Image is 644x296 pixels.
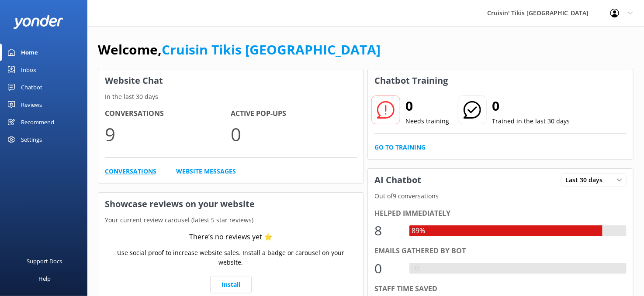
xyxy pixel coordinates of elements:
[409,225,427,237] div: 89%
[105,119,231,149] p: 9
[98,215,364,225] p: Your current review carousel (latest 5 star reviews)
[368,169,428,191] h3: AI Chatbot
[374,220,401,241] div: 8
[105,248,357,268] p: Use social proof to increase website sales. Install a badge or carousel on your website.
[105,167,156,176] a: Conversations
[176,167,236,176] a: Website Messages
[98,92,364,102] p: In the last 30 days
[27,252,62,270] div: Support Docs
[38,270,51,287] div: Help
[189,231,273,243] div: There’s no reviews yet ⭐
[98,39,381,60] h1: Welcome,
[21,78,42,96] div: Chatbot
[374,245,627,257] div: Emails gathered by bot
[368,69,454,92] h3: Chatbot Training
[21,131,42,148] div: Settings
[409,263,423,274] div: 0%
[21,96,42,113] div: Reviews
[162,41,381,58] a: Cruisin Tikis [GEOGRAPHIC_DATA]
[405,116,449,126] p: Needs training
[374,258,401,279] div: 0
[492,95,570,116] h2: 0
[21,44,38,61] div: Home
[13,15,63,29] img: yonder-white-logo.png
[21,113,54,131] div: Recommend
[210,276,252,293] a: Install
[98,69,364,92] h3: Website Chat
[231,108,357,119] h4: Active Pop-ups
[231,119,357,149] p: 0
[565,175,608,185] span: Last 30 days
[374,283,627,295] div: Staff time saved
[21,61,36,78] div: Inbox
[374,143,426,152] a: Go to Training
[368,191,633,201] p: Out of 9 conversations
[492,116,570,126] p: Trained in the last 30 days
[374,208,627,219] div: Helped immediately
[98,193,364,215] h3: Showcase reviews on your website
[405,95,449,116] h2: 0
[105,108,231,119] h4: Conversations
